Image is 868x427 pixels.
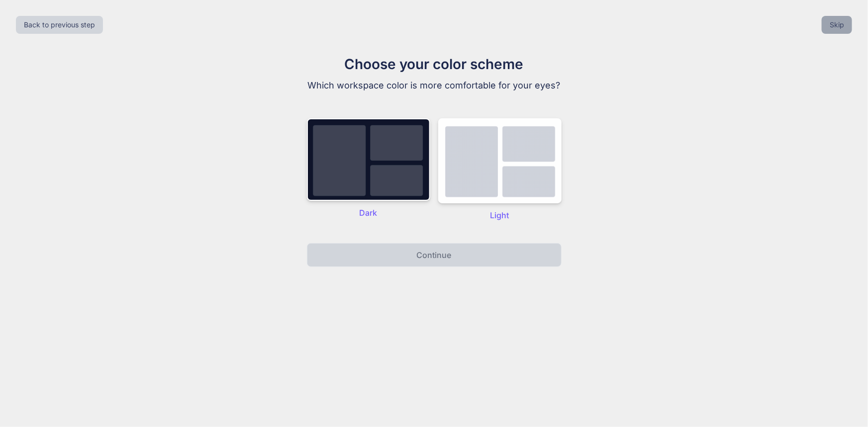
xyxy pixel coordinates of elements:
[307,207,430,219] p: Dark
[267,79,601,92] p: Which workspace color is more comfortable for your eyes?
[307,118,430,201] img: dark
[16,16,103,34] button: Back to previous step
[267,54,601,75] h1: Choose your color scheme
[438,209,562,221] p: Light
[822,16,852,34] button: Skip
[307,243,562,267] button: Continue
[438,118,562,203] img: dark
[417,249,452,261] p: Continue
